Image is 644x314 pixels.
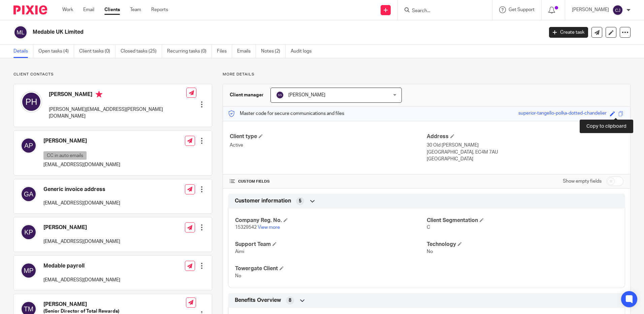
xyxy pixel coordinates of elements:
img: svg%3E [13,25,28,39]
div: superior-tangello-polka-dotted-chandelier [518,110,607,118]
span: 5 [299,198,301,205]
span: [PERSON_NAME] [288,93,325,97]
h4: Support Team [235,241,426,248]
a: Closed tasks (25) [121,45,162,58]
h3: Client manager [230,92,264,98]
h2: Medable UK Limited [33,29,438,36]
span: No [427,249,433,254]
h4: CUSTOM FIELDS [230,179,426,184]
p: [EMAIL_ADDRESS][DOMAIN_NAME] [43,277,120,283]
label: Show empty fields [563,178,602,185]
a: Open tasks (4) [38,45,74,58]
p: Active [230,142,426,149]
a: Work [62,6,73,13]
img: svg%3E [612,5,623,15]
p: [GEOGRAPHIC_DATA] [427,156,623,162]
h4: Address [427,133,623,140]
a: Reports [151,6,168,13]
img: svg%3E [21,262,37,279]
a: Audit logs [291,45,317,58]
img: svg%3E [21,224,37,240]
p: [EMAIL_ADDRESS][DOMAIN_NAME] [43,200,120,207]
i: Primary [96,91,102,98]
h4: Company Reg. No. [235,217,426,224]
p: [PERSON_NAME][EMAIL_ADDRESS][PERSON_NAME][DOMAIN_NAME] [49,106,186,120]
a: Notes (2) [261,45,286,58]
a: Files [217,45,232,58]
p: Client contacts [13,72,212,77]
p: [PERSON_NAME] [572,6,609,13]
a: Recurring tasks (0) [167,45,212,58]
a: Emails [237,45,256,58]
span: Customer information [235,197,291,205]
a: Clients [104,6,120,13]
h4: [PERSON_NAME] [43,137,120,145]
img: Pixie [13,5,47,14]
span: Aimi [235,249,244,254]
p: CC in auto emails [43,151,87,160]
p: [EMAIL_ADDRESS][DOMAIN_NAME] [43,238,120,245]
a: View more [258,225,280,230]
img: svg%3E [21,91,42,113]
h4: Client type [230,133,426,140]
input: Search [411,8,472,14]
span: 8 [289,297,291,304]
p: [GEOGRAPHIC_DATA], EC4M 7AU [427,149,623,156]
p: 30 Old [PERSON_NAME] [427,142,623,149]
p: [EMAIL_ADDRESS][DOMAIN_NAME] [43,161,120,168]
span: 15329542 [235,225,257,230]
span: Get Support [509,7,535,12]
a: Email [83,6,94,13]
span: Benefits Overview [235,297,281,304]
img: svg%3E [21,137,37,154]
a: Team [130,6,141,13]
h4: Client Segmentation [427,217,618,224]
span: C [427,225,430,230]
h4: Generic invoice address [43,186,120,193]
h4: Medable payroll [43,262,120,270]
p: Master code for secure communications and files [228,110,344,117]
span: No [235,274,241,278]
img: svg%3E [21,186,37,202]
h4: Towergate Client [235,265,426,272]
h4: [PERSON_NAME] [49,91,186,99]
h4: Technology [427,241,618,248]
h4: [PERSON_NAME] [43,301,186,308]
a: Details [13,45,33,58]
a: Create task [549,27,588,38]
a: Client tasks (0) [79,45,116,58]
p: More details [223,72,631,77]
h4: [PERSON_NAME] [43,224,120,231]
img: svg%3E [276,91,284,99]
